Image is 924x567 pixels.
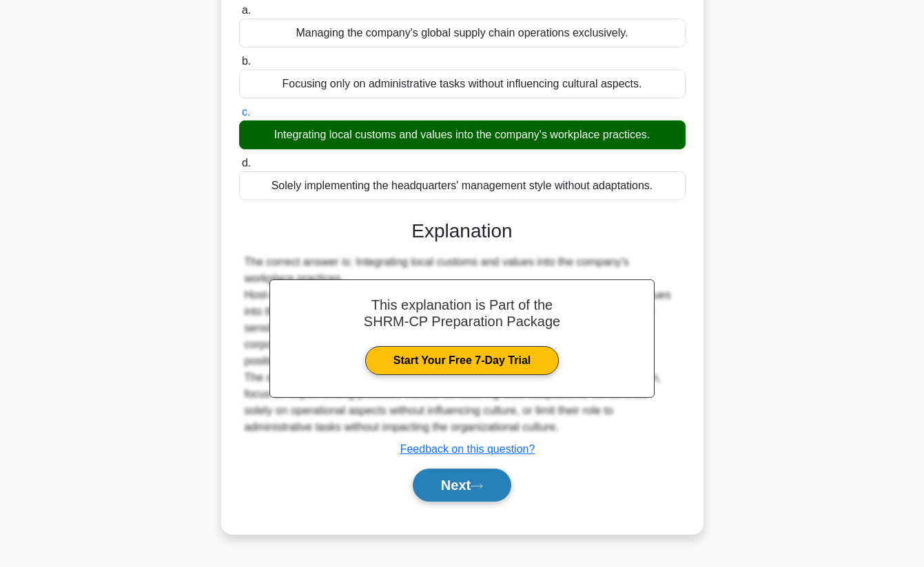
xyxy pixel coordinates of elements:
[239,19,686,47] div: Managing the company's global supply chain operations exclusively.
[247,220,677,243] h3: Explanation
[242,157,251,169] span: d.
[239,69,686,98] div: Focusing only on administrative tasks without influencing cultural aspects.
[242,4,251,16] span: a.
[239,120,686,149] div: Integrating local customs and values into the company's workplace practices.
[245,254,680,436] div: The correct answer is: Integrating local customs and values into the company's workplace practice...
[413,469,511,502] button: Next
[242,106,250,118] span: c.
[239,171,686,200] div: Solely implementing the headquarters' management style without adaptations.
[242,55,251,67] span: b.
[400,443,535,455] a: Feedback on this question?
[365,346,559,375] a: Start Your Free 7-Day Trial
